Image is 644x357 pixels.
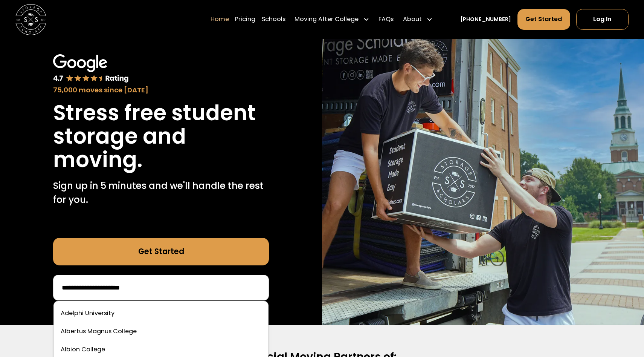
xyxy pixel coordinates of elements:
[235,9,255,30] a: Pricing
[53,179,269,207] p: Sign up in 5 minutes and we'll handle the rest for you.
[460,15,511,23] a: [PHONE_NUMBER]
[15,4,46,35] img: Storage Scholars main logo
[295,15,359,24] div: Moving After College
[378,9,394,30] a: FAQs
[53,54,129,83] img: Google 4.7 star rating
[53,101,269,172] h1: Stress free student storage and moving.
[211,9,229,30] a: Home
[576,9,629,30] a: Log In
[400,9,436,30] div: About
[53,238,269,266] a: Get Started
[403,15,422,24] div: About
[291,9,372,30] div: Moving After College
[53,85,269,95] div: 75,000 moves since [DATE]
[262,9,285,30] a: Schools
[322,30,644,325] img: Storage Scholars makes moving and storage easy.
[517,9,570,30] a: Get Started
